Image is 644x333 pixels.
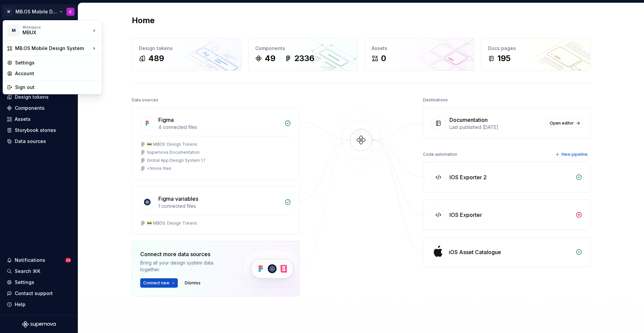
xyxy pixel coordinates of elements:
[15,45,91,52] div: MB.OS Mobile Design System
[22,29,79,36] div: MBUX
[15,59,98,66] div: Settings
[15,70,98,77] div: Account
[15,84,98,91] div: Sign out
[22,25,91,29] div: Workspace
[8,25,20,37] div: M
